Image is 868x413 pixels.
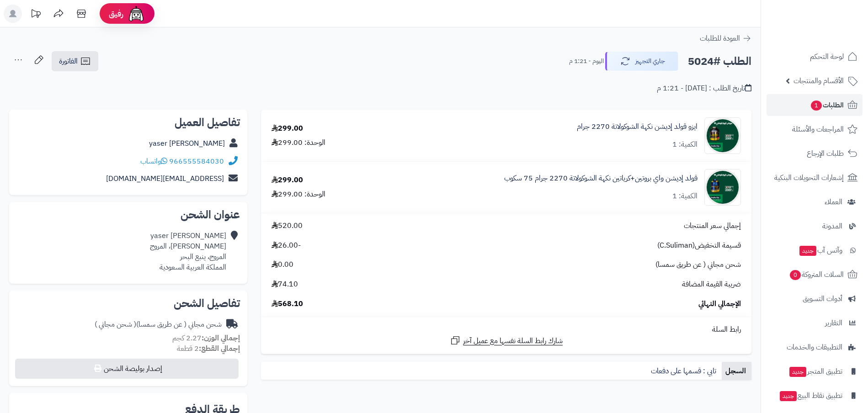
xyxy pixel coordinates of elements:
[15,359,239,379] button: إصدار بوليصة الشحن
[807,147,844,160] span: طلبات الإرجاع
[59,56,78,67] span: الفاتورة
[767,46,863,68] a: لوحة التحكم
[789,367,806,377] span: جديد
[700,33,740,44] span: العودة للطلبات
[272,123,303,134] div: 299.00
[149,138,225,149] a: yaser [PERSON_NAME]
[705,117,740,154] img: 1758136516-%D8%A7%D9%8A%D8%B2%D9%88-90x90.jpg
[272,240,301,251] span: -26.00
[106,173,224,184] a: [EMAIL_ADDRESS][DOMAIN_NAME]
[95,319,222,330] div: شحن مجاني ( عن طريق سمسا)
[647,362,722,380] a: تابي : قسمها على دفعات
[803,292,842,305] span: أدوات التسويق
[767,385,863,407] a: تطبيق نقاط البيعجديد
[672,139,698,150] div: الكمية: 1
[767,360,863,382] a: تطبيق المتجرجديد
[16,298,240,309] h2: تفاصيل الشحن
[810,99,844,111] span: الطلبات
[822,220,842,233] span: المدونة
[799,246,816,256] span: جديد
[463,336,563,346] span: شارك رابط السلة نفسها مع عميل آخر
[272,138,325,148] div: الوحدة: 299.00
[793,74,844,87] span: الأقسام والمنتجات
[722,362,751,380] a: السجل
[272,189,325,200] div: الوحدة: 299.00
[202,333,240,344] strong: إجمالي الوزن:
[780,391,797,401] span: جديد
[789,268,844,281] span: السلات المتروكة
[16,209,240,220] h2: عنوان الشحن
[767,143,863,164] a: طلبات الإرجاع
[810,50,844,63] span: لوحة التحكم
[825,196,842,208] span: العملاء
[767,215,863,237] a: المدونة
[272,299,303,309] span: 568.10
[767,94,863,116] a: الطلبات1
[569,57,604,66] small: اليوم - 1:21 م
[605,52,678,71] button: جاري التجهيز
[177,343,240,354] small: 2 قطعة
[657,240,741,251] span: قسيمة التخفيض(C.Suliman)
[811,101,822,111] span: 1
[799,244,842,257] span: وآتس آب
[767,288,863,310] a: أدوات التسويق
[504,173,698,184] a: قولد إديشن واي بروتين+كرياتين نكهة الشوكولاتة 2270 جرام 75 سكوب
[272,259,293,270] span: 0.00
[24,5,47,25] a: تحديثات المنصة
[140,156,167,167] a: واتساب
[787,341,842,354] span: التطبيقات والخدمات
[672,191,698,201] div: الكمية: 1
[109,8,123,19] span: رفيق
[684,221,741,231] span: إجمالي سعر المنتجات
[700,33,751,44] a: العودة للطلبات
[272,221,303,231] span: 520.00
[792,123,844,136] span: المراجعات والأسئلة
[95,319,136,330] span: ( شحن مجاني )
[767,264,863,286] a: السلات المتروكة0
[657,83,751,94] div: تاريخ الطلب : [DATE] - 1:21 م
[698,299,741,309] span: الإجمالي النهائي
[688,52,751,71] h2: الطلب #5024
[779,389,842,402] span: تطبيق نقاط البيع
[52,51,98,71] a: الفاتورة
[16,117,240,128] h2: تفاصيل العميل
[790,270,801,280] span: 0
[767,167,863,189] a: إشعارات التحويلات البنكية
[655,259,741,270] span: شحن مجاني ( عن طريق سمسا)
[450,335,563,346] a: شارك رابط السلة نفسها مع عميل آخر
[774,171,844,184] span: إشعارات التحويلات البنكية
[272,279,298,290] span: 74.10
[825,317,842,329] span: التقارير
[767,336,863,358] a: التطبيقات والخدمات
[169,156,224,167] a: 966555584030
[265,324,748,335] div: رابط السلة
[767,239,863,261] a: وآتس آبجديد
[788,365,842,378] span: تطبيق المتجر
[767,118,863,140] a: المراجعات والأسئلة
[127,5,145,23] img: ai-face.png
[767,191,863,213] a: العملاء
[577,122,698,132] a: ايزو قولد إديشن نكهة الشوكولاتة 2270 جرام
[682,279,741,290] span: ضريبة القيمة المضافة
[199,343,240,354] strong: إجمالي القطع:
[272,175,303,185] div: 299.00
[767,312,863,334] a: التقارير
[172,333,240,344] small: 2.27 كجم
[150,231,226,272] div: yaser [PERSON_NAME] [PERSON_NAME]، المروج المروج، ينبع البحر المملكة العربية السعودية
[705,169,740,206] img: 1758136449-%D8%A7%D9%86%D8%B3%D8%AA%D8%A7%D9%86%D8%AA-90x90.jpg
